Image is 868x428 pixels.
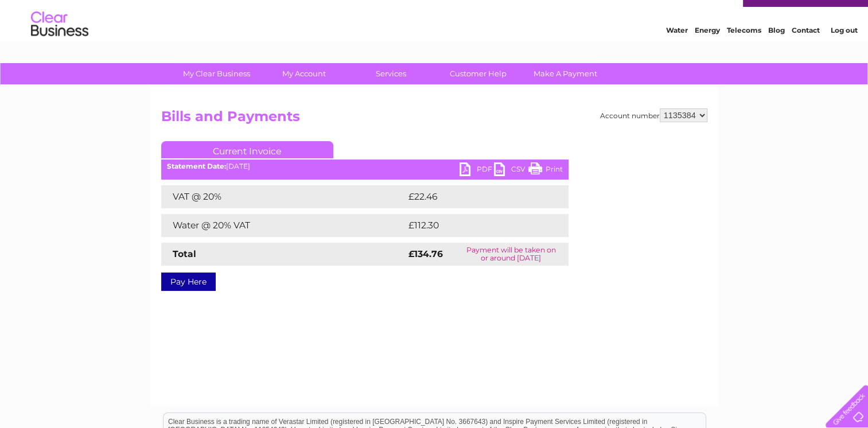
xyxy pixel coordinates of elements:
[406,185,546,208] td: £22.46
[164,6,706,56] div: Clear Business is a trading name of Verastar Limited (registered in [GEOGRAPHIC_DATA] No. 3667643...
[695,49,720,57] a: Energy
[460,162,494,179] a: PDF
[454,243,569,266] td: Payment will be taken on or around [DATE]
[161,141,333,158] a: Current Invoice
[161,214,406,237] td: Water @ 20% VAT
[344,63,438,84] a: Services
[169,63,264,84] a: My Clear Business
[256,63,351,84] a: My Account
[652,6,731,20] a: 0333 014 3131
[768,49,785,57] a: Blog
[161,162,569,170] div: [DATE]
[830,49,857,57] a: Log out
[528,162,563,179] a: Print
[161,273,216,291] a: Pay Here
[792,49,820,57] a: Contact
[161,108,707,130] h2: Bills and Payments
[161,185,406,208] td: VAT @ 20%
[406,214,546,237] td: £112.30
[30,30,89,65] img: logo.png
[666,49,688,57] a: Water
[408,248,443,259] strong: £134.76
[600,108,707,122] div: Account number
[431,63,526,84] a: Customer Help
[494,162,528,179] a: CSV
[518,63,613,84] a: Make A Payment
[727,49,761,57] a: Telecoms
[167,162,226,170] b: Statement Date:
[173,248,196,259] strong: Total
